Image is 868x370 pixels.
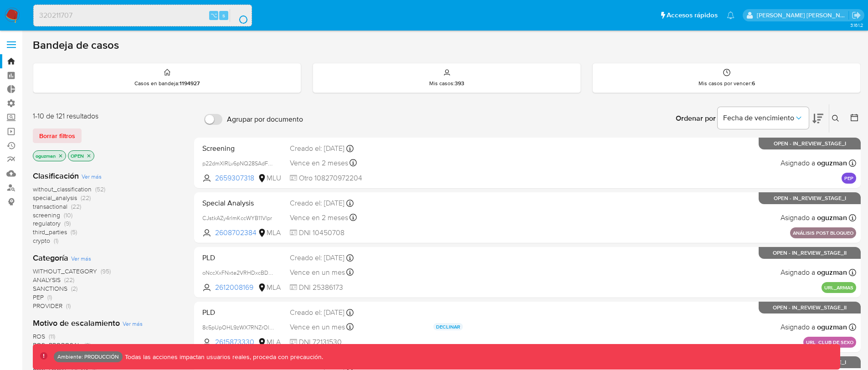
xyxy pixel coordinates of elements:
button: search-icon [230,9,248,22]
a: Notificaciones [727,11,734,19]
span: ⌥ [211,11,217,20]
p: Todas las acciones impactan usuarios reales, proceda con precaución. [123,353,323,361]
span: Accesos rápidos [667,10,718,20]
p: Ambiente: PRODUCCIÓN [57,355,119,359]
input: Buscar usuario o caso... [34,10,252,21]
a: Salir [852,10,861,20]
span: s [222,11,225,20]
p: omar.guzman@mercadolibre.com.co [757,11,849,20]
